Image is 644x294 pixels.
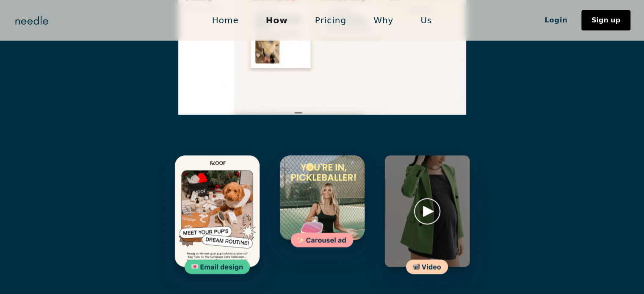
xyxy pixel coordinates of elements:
a: Why [360,11,407,29]
a: Sign up [581,10,630,30]
a: Pricing [301,11,360,29]
a: Home [199,11,252,29]
a: Login [531,13,581,27]
div: Sign up [591,17,620,24]
a: Us [407,11,445,29]
a: How [252,11,301,29]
